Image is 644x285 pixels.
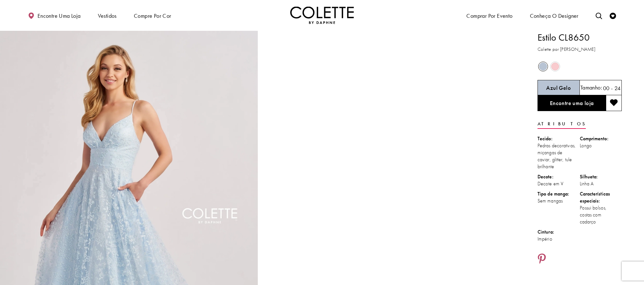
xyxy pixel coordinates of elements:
[538,95,606,111] a: Encontre uma loja
[538,60,622,72] div: O estado dos controles de cores do produto depende do tamanho escolhido
[96,6,118,24] span: Vestidos
[550,99,594,107] font: Encontre uma loja
[538,121,586,127] font: Atributos
[608,7,618,24] a: Verificar lista de desejos
[132,6,173,24] span: Compre por cor
[546,84,571,91] h5: Cor escolhida
[538,119,586,129] a: Atributos
[538,197,563,204] font: Sem mangas
[603,84,621,92] font: 00 - 24
[546,84,571,91] font: Azul Gelo
[580,84,602,91] font: Tamanho:
[538,46,595,52] font: Colette por [PERSON_NAME]
[538,142,576,170] font: Pedras decorativas, miçangas de caviar, glitter, tule brilhante
[580,190,610,204] font: Características especiais:
[538,31,590,43] font: Estilo CL8650
[538,173,553,180] font: Decote:
[38,12,81,19] font: Encontre uma loja
[580,180,594,187] font: Linha A
[528,6,580,24] a: Conheça o designer
[550,61,561,72] div: Rosa Gelo
[290,7,354,24] img: Colette por Daphne
[580,204,606,225] font: Possui bolsos, costas com cadarço
[538,253,546,265] a: Compartilhe usando o Pinterest - Abre em uma nova aba
[538,61,549,72] div: Azul Gelo
[606,95,622,111] button: Adicionar à lista de desejos
[594,7,604,24] a: Alternar pesquisa
[538,180,564,187] font: Decote em V
[580,142,592,149] font: Longo
[538,229,554,235] font: Cintura:
[538,190,569,197] font: Tipo de manga:
[26,6,82,24] a: Encontre uma loja
[530,12,579,19] font: Conheça o designer
[134,12,171,19] font: Compre por cor
[466,12,512,19] font: Comprar por evento
[538,135,552,142] font: Tecido:
[290,7,354,24] a: Visite a página inicial
[465,6,514,24] span: Comprar por evento
[261,31,519,159] video: Estilo CL8650 Colette by Daphne #1 reprodução automática em loop sem som de vídeo
[538,235,552,242] font: Império
[580,173,598,180] font: Silhueta:
[98,12,117,19] font: Vestidos
[580,135,608,142] font: Comprimento:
